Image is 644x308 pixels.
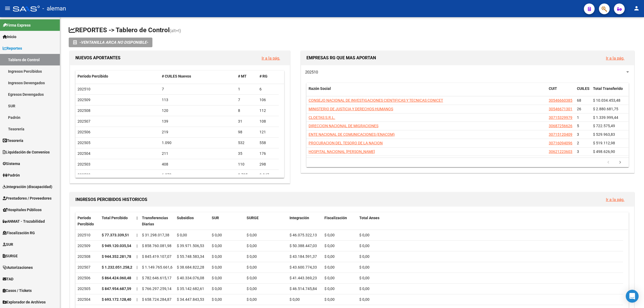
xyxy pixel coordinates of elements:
span: 30546671301 [549,107,572,111]
span: PROCURACION DEL TESORO DE LA NACION [309,141,383,145]
span: 30715120409 [549,132,572,137]
span: $ 845.419.107,07 [142,254,171,259]
span: | [137,276,137,280]
span: CONSEJO NACIONAL DE INVESTIGACIONES CIENTIFICAS Y TECNICAS CONICET [309,98,443,102]
div: 202507 [78,264,97,270]
span: $ 46.075.322,13 [290,233,317,237]
span: 3 [577,149,579,154]
a: Ir a la pág. [262,56,280,61]
datatable-header-cell: # MT [236,71,257,82]
div: 110 [238,161,255,167]
span: $ 0,00 [324,297,335,302]
datatable-header-cell: Total Anses [357,212,623,230]
span: Total Anses [359,216,379,220]
datatable-header-cell: Subsidios [175,212,210,230]
div: 139 [162,118,234,124]
span: 5 [577,124,579,128]
span: | [137,254,137,259]
strong: $ 77.373.339,51 [102,233,129,237]
span: $ 0,00 [324,276,335,280]
datatable-header-cell: | [134,212,140,230]
span: Razón Social [309,86,331,91]
div: 202510 [78,232,97,238]
span: $ 41.443.369,23 [290,276,317,280]
span: Fiscalización RG [3,230,35,236]
strong: $ 693.172.128,40 [102,297,131,302]
datatable-header-cell: Total Transferido [591,83,628,101]
span: $ 0,00 [247,297,257,302]
span: Transferencias Diarias [142,216,168,226]
div: 3.347 [259,172,277,178]
span: 202505 [78,141,90,145]
span: Total Transferido [593,86,623,91]
div: 106 [259,97,277,103]
div: 98 [238,129,255,135]
span: $ 0,00 [359,265,369,269]
span: $ 0,00 [359,297,369,302]
span: 202506 [78,130,90,134]
span: INGRESOS PERCIBIDOS HISTORICOS [75,197,147,202]
span: $ 31.298.017,38 [142,233,169,237]
div: 1.090 [162,140,234,146]
div: 7 [162,86,234,92]
button: Ir a la pág. [602,53,629,63]
span: $ 40.334.076,08 [177,276,204,280]
div: 558 [259,140,277,146]
div: 2.725 [238,172,255,178]
span: CUILES [577,86,590,91]
div: 6.072 [162,172,234,178]
span: $ 782.646.615,17 [142,276,171,280]
span: 30715329979 [549,115,572,120]
span: $ 519.112,98 [593,141,615,145]
span: # RG [259,74,268,78]
span: 3 [577,132,579,137]
span: Fiscalización [324,216,347,220]
span: $ 34.447.843,53 [177,297,204,302]
span: | [137,287,137,291]
span: $ 0,00 [247,244,257,248]
span: $ 43.600.774,33 [290,265,317,269]
span: $ 10.034.453,48 [593,98,620,102]
div: 6 [259,86,277,92]
span: Tesorería [3,138,23,144]
a: Ir a la pág. [606,197,624,202]
span: Sistema [3,161,20,167]
span: $ 0,00 [247,254,257,259]
span: $ 39.971.506,53 [177,244,204,248]
div: 202504 [78,296,97,303]
span: CUIT [549,86,557,91]
span: ANMAT - Trazabilidad [3,218,45,224]
span: 202510 [305,70,318,75]
span: $ 0,00 [359,233,369,237]
span: $ 0,00 [324,233,335,237]
span: $ 55.748.583,34 [177,254,204,259]
span: $ 766.297.259,14 [142,287,171,291]
span: $ 858.760.081,98 [142,244,171,248]
datatable-header-cell: Integración [287,212,322,230]
span: 30687256626 [549,124,572,128]
span: $ 0,00 [177,233,187,237]
span: Liquidación de Convenios [3,149,50,155]
span: SURGE [3,253,18,259]
span: 2 [577,141,579,145]
span: Integración (discapacidad) [3,184,52,190]
datatable-header-cell: Período Percibido [75,71,160,82]
span: $ 0,00 [212,276,222,280]
div: 408 [162,161,234,167]
span: 26 [577,107,581,111]
span: SUR [3,241,13,247]
datatable-header-cell: SUR [210,212,244,230]
span: 202502 [78,173,90,177]
span: EMPRESAS RG QUE MAS APORTAN [306,55,376,60]
span: - aleman [42,3,66,14]
span: Hospitales Públicos [3,207,42,213]
div: 35 [238,151,255,157]
span: (alt+t) [170,28,181,33]
span: ENTE NACIONAL DE COMUNICACIONES (ENACOM) [309,132,395,137]
span: $ 0,00 [359,287,369,291]
div: 202505 [78,286,97,292]
span: 202504 [78,151,90,156]
strong: $ 949.120.035,54 [102,244,131,248]
span: 202507 [78,119,90,123]
span: $ 0,00 [359,276,369,280]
